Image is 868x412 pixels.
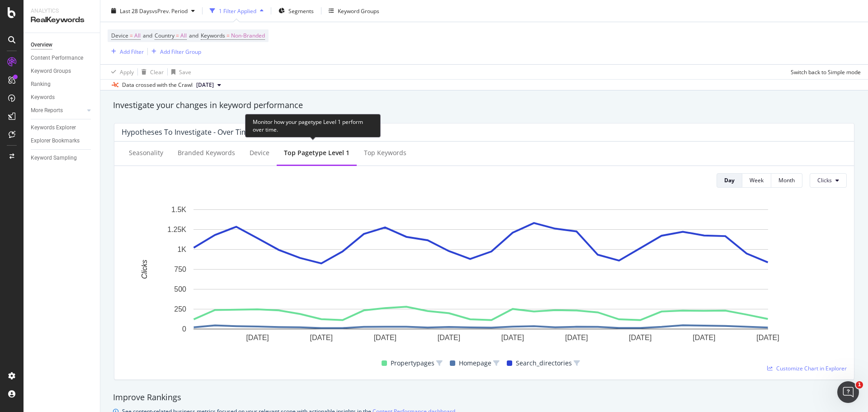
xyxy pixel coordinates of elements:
[771,173,802,188] button: Month
[155,32,175,39] span: Country
[141,260,148,279] text: Clicks
[120,47,144,55] div: Add Filter
[742,173,771,188] button: Week
[122,205,840,355] svg: A chart.
[724,176,735,184] div: Day
[193,80,225,90] button: [DATE]
[120,68,134,76] div: Apply
[130,32,133,39] span: =
[180,29,187,42] span: All
[31,40,52,50] div: Overview
[31,123,76,133] div: Keywords Explorer
[108,46,144,57] button: Add Filter
[459,358,491,369] span: Homepage
[31,80,51,89] div: Ranking
[778,176,795,184] div: Month
[250,148,269,157] div: Device
[717,173,742,188] button: Day
[160,47,201,55] div: Add Filter Group
[750,176,764,184] div: Week
[219,7,256,14] div: 1 Filter Applied
[275,4,317,18] button: Segments
[226,32,230,39] span: =
[113,392,855,403] div: Improve Rankings
[182,325,186,333] text: 0
[174,305,186,313] text: 250
[31,40,94,50] a: Overview
[391,358,434,369] span: Propertypages
[31,123,94,133] a: Keywords Explorer
[501,333,524,341] text: [DATE]
[338,7,379,14] div: Keyword Groups
[288,7,314,14] span: Segments
[129,148,163,157] div: Seasonality
[174,265,186,273] text: 750
[174,285,186,293] text: 500
[31,53,83,63] div: Content Performance
[856,381,863,388] span: 1
[168,65,191,79] button: Save
[31,106,85,115] a: More Reports
[817,176,832,184] span: Clicks
[629,333,651,341] text: [DATE]
[31,136,80,146] div: Explorer Bookmarks
[31,153,94,163] a: Keyword Sampling
[516,358,572,369] span: Search_directories
[108,4,198,18] button: Last 28 DaysvsPrev. Period
[31,53,94,63] a: Content Performance
[246,333,269,341] text: [DATE]
[122,81,193,89] div: Data crossed with the Crawl
[31,106,63,115] div: More Reports
[787,65,861,79] button: Switch back to Simple mode
[776,365,847,372] span: Customize Chart in Explorer
[113,99,855,111] div: Investigate your changes in keyword performance
[310,333,333,341] text: [DATE]
[177,246,186,253] text: 1K
[767,365,847,372] a: Customize Chart in Explorer
[171,206,186,213] text: 1.5K
[120,7,152,14] span: Last 28 Days
[31,136,94,146] a: Explorer Bookmarks
[122,128,252,137] div: Hypotheses to Investigate - Over Time
[150,68,164,76] div: Clear
[693,333,715,341] text: [DATE]
[196,81,214,89] span: 2025 Sep. 9th
[245,114,381,137] div: Monitor how your pagetype Level 1 perform over time.
[810,173,847,188] button: Clicks
[179,68,191,76] div: Save
[374,333,396,341] text: [DATE]
[111,32,128,39] span: Device
[325,4,383,18] button: Keyword Groups
[31,93,55,102] div: Keywords
[791,68,861,76] div: Switch back to Simple mode
[178,148,235,157] div: Branded Keywords
[108,65,134,79] button: Apply
[364,148,406,157] div: Top Keywords
[837,381,859,403] iframe: Intercom live chat
[152,7,188,14] span: vs Prev. Period
[176,32,179,39] span: =
[206,4,267,18] button: 1 Filter Applied
[231,29,265,42] span: Non-Branded
[284,148,349,157] div: Top pagetype Level 1
[31,15,93,25] div: RealKeywords
[189,32,198,39] span: and
[31,153,77,163] div: Keyword Sampling
[31,66,94,76] a: Keyword Groups
[148,46,201,57] button: Add Filter Group
[31,80,94,89] a: Ranking
[167,226,186,233] text: 1.25K
[31,93,94,102] a: Keywords
[565,333,588,341] text: [DATE]
[143,32,152,39] span: and
[134,29,141,42] span: All
[138,65,164,79] button: Clear
[31,7,93,15] div: Analytics
[201,32,225,39] span: Keywords
[756,333,779,341] text: [DATE]
[31,66,71,76] div: Keyword Groups
[438,333,460,341] text: [DATE]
